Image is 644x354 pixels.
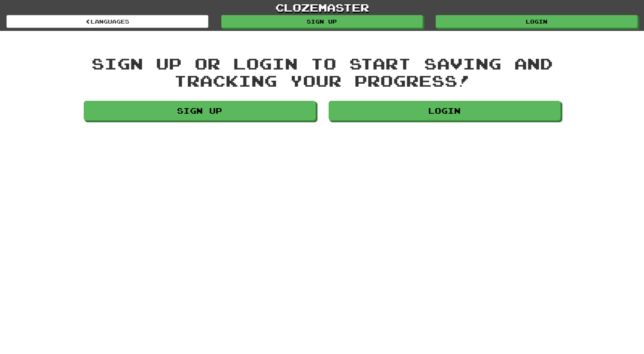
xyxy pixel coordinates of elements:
[84,101,316,121] a: Sign up
[329,101,561,121] a: Login
[6,15,208,28] a: Languages
[221,15,423,28] a: Sign up
[84,55,561,89] div: Sign up or login to start saving and tracking your progress!
[436,15,638,28] a: Login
